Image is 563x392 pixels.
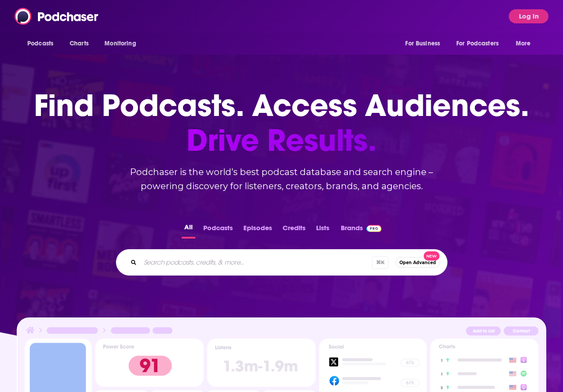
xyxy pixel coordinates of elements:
button: Log In [509,9,548,23]
img: Podcast Insights Power score [95,339,204,386]
button: Open AdvancedNew [395,257,440,268]
button: open menu [510,35,542,52]
img: Podchaser - Follow, Share and Rate Podcasts [15,8,99,25]
button: Podcasts [201,221,235,239]
button: open menu [399,35,451,52]
a: BrandsPodchaser Pro [341,221,382,239]
span: For Business [405,37,440,50]
span: Podcasts [27,37,53,50]
button: Episodes [241,221,275,239]
span: ⌘ K [372,256,388,269]
input: Search podcasts, credits, & more... [140,255,372,269]
button: All [182,221,195,239]
button: open menu [98,35,147,52]
a: Charts [64,35,94,52]
div: Search podcasts, credits, & more... [116,249,447,276]
img: Podcast Insights Header [25,325,538,339]
button: open menu [451,35,511,52]
span: Charts [70,37,89,50]
h2: Podchaser is the world’s best podcast database and search engine – powering discovery for listene... [105,165,458,193]
h1: Find Podcasts. Access Audiences. [34,88,529,158]
span: Monitoring [104,37,136,50]
span: More [516,37,531,50]
img: Podcast Insights Listens [207,339,316,386]
button: Lists [313,221,332,239]
img: Podchaser Pro [366,225,382,232]
button: open menu [21,35,65,52]
span: New [424,251,440,261]
span: For Podcasters [456,37,499,50]
span: Drive Results. [34,123,529,158]
button: Credits [280,221,308,239]
span: Open Advanced [399,260,436,265]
